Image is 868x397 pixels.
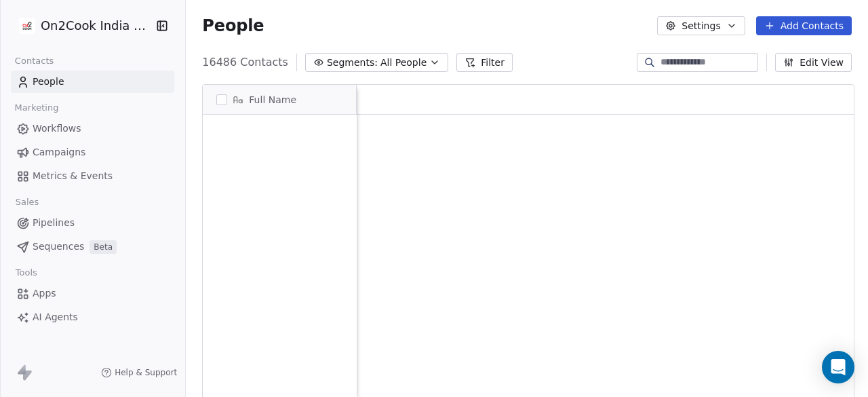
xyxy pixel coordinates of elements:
span: Apps [33,286,56,301]
a: AI Agents [11,306,174,328]
span: Campaigns [33,145,85,159]
span: Sequences [33,240,84,254]
button: Add Contacts [756,16,852,35]
a: Help & Support [101,367,177,378]
span: Full Name [249,93,296,107]
span: Tools [9,263,43,283]
a: SequencesBeta [11,235,174,258]
img: on2cook%20logo-04%20copy.jpg [19,18,35,34]
span: People [33,75,64,89]
span: Help & Support [115,367,177,378]
a: Apps [11,282,174,305]
div: Full Name [203,85,356,114]
span: Contacts [9,51,60,71]
span: 16486 Contacts [202,54,288,71]
button: Settings [657,16,745,35]
div: Open Intercom Messenger [822,351,854,383]
span: Workflows [33,121,81,136]
a: Workflows [11,117,174,140]
span: AI Agents [33,310,78,324]
button: Edit View [775,53,852,72]
span: Marketing [9,98,64,118]
span: Segments: [327,56,378,70]
span: Sales [9,192,45,212]
span: All People [380,56,427,70]
button: On2Cook India Pvt. Ltd. [16,14,146,37]
button: Filter [456,53,513,72]
span: Beta [90,240,117,254]
span: Metrics & Events [33,169,113,183]
a: People [11,71,174,93]
a: Campaigns [11,141,174,164]
span: People [202,16,264,36]
span: On2Cook India Pvt. Ltd. [41,17,153,35]
span: Pipelines [33,216,75,230]
a: Metrics & Events [11,165,174,187]
a: Pipelines [11,212,174,234]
